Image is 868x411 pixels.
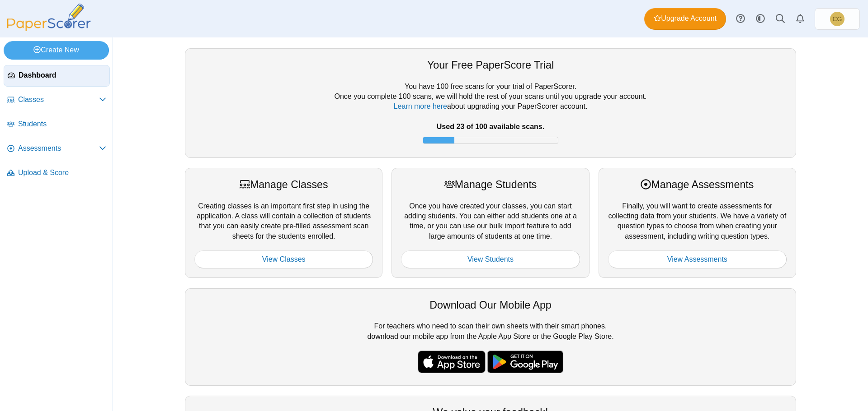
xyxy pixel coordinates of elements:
div: You have 100 free scans for your trial of PaperScorer. Once you complete 100 scans, we will hold ... [194,82,787,148]
a: View Assessments [608,250,787,268]
div: Your Free PaperScore Trial [194,58,787,72]
img: google-play-badge.png [487,351,563,373]
div: Creating classes is an important first step in using the application. A class will contain a coll... [185,168,382,278]
span: Christopher Gutierrez [833,16,842,22]
span: Students [18,119,106,129]
a: View Classes [194,250,373,268]
a: Students [4,114,110,135]
span: Christopher Gutierrez [830,12,844,26]
a: Upload & Score [4,162,110,184]
b: Used 23 of 100 available scans. [437,123,544,130]
a: Dashboard [4,65,110,87]
span: Classes [18,95,99,105]
a: Learn more here [394,102,447,110]
img: apple-store-badge.svg [418,351,486,373]
span: Assessments [18,143,99,153]
a: Christopher Gutierrez [815,8,860,30]
span: Upgrade Account [654,14,717,23]
img: PaperScorer [4,4,94,31]
a: Alerts [790,9,810,29]
div: Manage Students [401,177,580,192]
a: Classes [4,89,110,111]
div: For teachers who need to scan their own sheets with their smart phones, download our mobile app f... [185,288,796,386]
div: Finally, you will want to create assessments for collecting data from your students. We have a va... [599,168,796,278]
div: Download Our Mobile App [194,298,787,312]
div: Manage Assessments [608,177,787,192]
a: PaperScorer [4,25,94,32]
span: Upload & Score [18,168,106,178]
div: Once you have created your classes, you can start adding students. You can either add students on... [392,168,589,278]
span: Dashboard [19,70,106,80]
a: View Students [401,250,580,268]
div: Manage Classes [194,177,373,192]
a: Create New [4,41,109,59]
a: Assessments [4,138,110,160]
a: Upgrade Account [644,8,726,30]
